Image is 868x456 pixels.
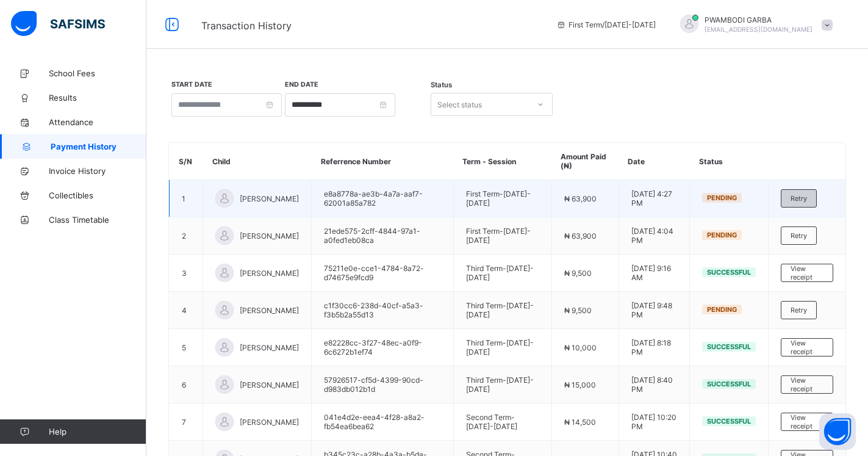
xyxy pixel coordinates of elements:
[49,166,146,176] span: Invoice History
[312,143,454,180] th: Referrence Number
[791,339,823,356] span: View receipt
[49,215,146,225] span: Class Timetable
[564,380,596,389] span: ₦ 15,000
[240,306,299,315] span: [PERSON_NAME]
[668,15,839,35] div: PWAMBODI GARBA
[285,81,318,89] label: End Date
[791,413,823,430] span: View receipt
[791,194,807,203] span: Retry
[564,194,597,203] span: ₦ 63,900
[564,418,596,427] span: ₦ 14,500
[312,255,454,292] td: 75211e0e-cce1-4784-8a72-d74675e9fcd9
[619,143,689,180] th: Date
[619,180,689,217] td: [DATE] 4:27 PM
[619,292,689,329] td: [DATE] 9:48 PM
[170,404,203,441] td: 7
[564,231,597,241] span: ₦ 63,900
[453,329,551,366] td: Third Term - [DATE]-[DATE]
[453,180,551,217] td: First Term - [DATE]-[DATE]
[453,366,551,404] td: Third Term - [DATE]-[DATE]
[240,380,299,389] span: [PERSON_NAME]
[453,143,551,180] th: Term - Session
[453,255,551,292] td: Third Term - [DATE]-[DATE]
[201,20,292,32] span: Transaction History
[49,190,146,200] span: Collectibles
[203,143,312,180] th: Child
[437,93,482,116] div: Select status
[240,418,299,427] span: [PERSON_NAME]
[240,231,299,241] span: [PERSON_NAME]
[431,81,452,89] span: Status
[705,26,812,33] span: [EMAIL_ADDRESS][DOMAIN_NAME]
[453,404,551,441] td: Second Term - [DATE]-[DATE]
[312,366,454,404] td: 57926517-cf5d-4399-90cd-d983db012b1d
[819,413,856,450] button: Open asap
[312,180,454,217] td: e8a8778a-ae3b-4a7a-aaf7-62001a85a782
[312,329,454,366] td: e82228cc-3f27-48ec-a0f9-6c6272b1ef74
[170,180,203,217] td: 1
[49,93,146,103] span: Results
[49,427,146,436] span: Help
[707,231,737,239] span: Pending
[707,380,751,388] span: Successful
[312,217,454,255] td: 21ede575-2cff-4844-97a1-a0fed1eb08ca
[791,231,807,240] span: Retry
[312,404,454,441] td: 041e4d2e-eea4-4f28-a8a2-fb54ea6bea62
[170,217,203,255] td: 2
[707,305,737,314] span: Pending
[551,143,619,180] th: Amount Paid (₦)
[707,417,751,425] span: Successful
[619,255,689,292] td: [DATE] 9:16 AM
[791,306,807,314] span: Retry
[453,292,551,329] td: Third Term - [DATE]-[DATE]
[170,366,203,404] td: 6
[170,292,203,329] td: 4
[240,269,299,278] span: [PERSON_NAME]
[240,343,299,352] span: [PERSON_NAME]
[619,366,689,404] td: [DATE] 8:40 PM
[619,404,689,441] td: [DATE] 10:20 PM
[619,217,689,255] td: [DATE] 4:04 PM
[453,217,551,255] td: First Term - [DATE]-[DATE]
[51,142,146,151] span: Payment History
[49,68,146,78] span: School Fees
[49,117,146,127] span: Attendance
[556,20,656,29] span: session/term information
[170,329,203,366] td: 5
[564,306,592,315] span: ₦ 9,500
[312,292,454,329] td: c1f30cc6-238d-40cf-a5a3-f3b5b2a55d13
[707,268,751,277] span: Successful
[690,143,769,180] th: Status
[791,264,823,281] span: View receipt
[170,255,203,292] td: 3
[171,81,212,89] label: Start Date
[707,194,737,202] span: Pending
[240,194,299,203] span: [PERSON_NAME]
[791,376,823,393] span: View receipt
[11,11,105,37] img: safsims
[564,269,592,278] span: ₦ 9,500
[564,343,597,352] span: ₦ 10,000
[705,15,812,24] span: PWAMBODI GARBA
[170,143,203,180] th: S/N
[707,342,751,351] span: Successful
[619,329,689,366] td: [DATE] 8:18 PM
